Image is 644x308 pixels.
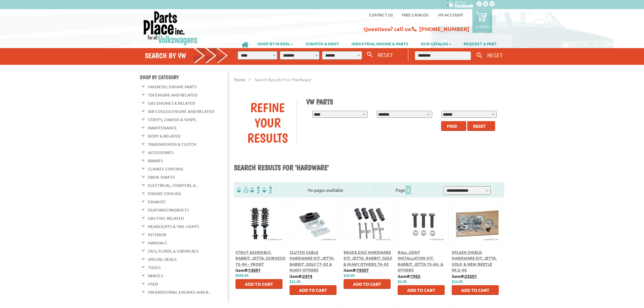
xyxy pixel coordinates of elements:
[398,273,420,279] b: item#:
[148,206,189,214] a: Featured Products
[148,91,197,99] a: TDI Engine and Related
[289,250,335,273] a: Clutch Cable Hardware Kit: Jetta, Rabbit, Golf 77-92 & Many Others
[344,274,355,278] span: $29.95
[237,186,249,193] img: filterpricelow.svg
[148,247,198,255] a: Oils, Fluids, & Chemicals
[411,273,420,279] u: 1955
[303,273,312,279] u: 2474
[369,12,393,17] a: Contact us
[438,12,463,17] a: My Account
[299,287,327,293] span: Add to Cart
[148,116,199,124] a: Struts, Chassis & Suspe...
[398,250,443,273] a: Ball Joint Installation Kit: Rabbit, Jetta 75-84, & Others
[148,231,166,239] a: Interior
[289,285,337,295] button: Add to Cart
[344,267,369,273] b: item#:
[407,287,435,293] span: Add to Cart
[245,281,273,287] span: Add to Cart
[452,273,477,279] b: item#:
[148,222,199,230] a: Headlights & Tail Lights
[148,124,177,132] a: Maintenance
[148,181,199,189] a: Electrical, Starters, &...
[235,279,283,289] button: Add to Cart
[457,38,503,49] a: REQUEST A PART
[148,280,158,288] a: Used
[148,288,211,296] a: VW Industrial Engines and R...
[148,99,195,107] a: Gas Engines & Related
[415,38,457,49] a: OUR CATALOG
[452,280,463,284] span: $14.95
[148,173,175,181] a: Drive Shafts
[148,214,184,222] a: Gas Fuel Related
[406,185,411,194] span: 1
[148,190,181,198] a: Engine Cooling
[378,51,393,58] span: RESET
[255,77,312,82] span: Search results for: 'hardware'
[402,12,429,17] a: Free Catalog
[148,165,184,173] a: Climate Control
[398,280,407,284] span: $2.95
[365,50,375,59] button: Search By VW...
[344,279,391,289] button: Add to Cart
[238,100,297,145] div: Refine Your Results
[344,250,392,267] a: Brake Disc Hardware Kit: Jetta, Rabbit, Golf & Many Others 79-93
[447,123,457,129] span: Find
[461,287,489,293] span: Add to Cart
[485,51,505,59] button: RESET
[235,267,261,273] b: item#:
[234,163,504,173] h1: Search results for 'hardware'
[148,264,161,271] a: Tools
[441,121,466,131] button: Find
[148,107,214,115] a: Air Cooled Engine and Related
[148,149,173,156] a: Accessories
[261,186,273,193] img: Sort by Sales Rank
[289,280,301,284] span: $11.95
[248,267,261,273] u: 13691
[148,157,163,165] a: Brakes
[148,255,176,263] a: Special Deals
[289,273,312,279] b: item#:
[148,272,163,280] a: Wheels
[357,267,369,273] u: 19307
[235,274,248,278] span: $599.95
[148,83,197,91] a: VW Diesel Engine Parts
[452,250,497,273] a: Splash Shield Hardware Kit: Jetta, Golf, & New Beetle 99.5-06
[345,38,414,49] a: INDUSTRIAL ENGINE & PARTS
[148,140,196,148] a: Transmission & Clutch
[148,132,180,140] a: Body & Related
[472,9,492,33] a: 0 items
[300,38,345,49] a: SCRATCH & DENT
[145,51,228,60] h4: Search by VW
[252,38,299,49] a: SHOP BY MODEL
[452,285,499,295] button: Add to Cart
[475,51,484,61] button: Keyword Search
[277,187,375,193] div: No pages available
[140,74,228,80] h4: Shop By Category
[375,185,433,195] div: Page
[143,11,198,46] img: Parts Place Inc!
[148,198,166,206] a: Exhaust
[465,273,477,279] u: 23501
[487,52,503,58] span: RESET
[234,77,245,82] a: Home
[306,97,500,106] h1: VW Parts
[398,285,445,295] button: Add to Cart
[353,281,381,287] span: Add to Cart
[375,50,396,59] button: RESET
[235,250,286,267] a: Strut Assembly: Rabbit, Jetta, Scirocco 75-84 - Front
[148,239,167,247] a: Manuals
[467,121,495,131] button: Reset
[249,186,261,193] img: Sort by Headline
[475,24,489,29] p: 0 items
[473,123,486,129] span: Reset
